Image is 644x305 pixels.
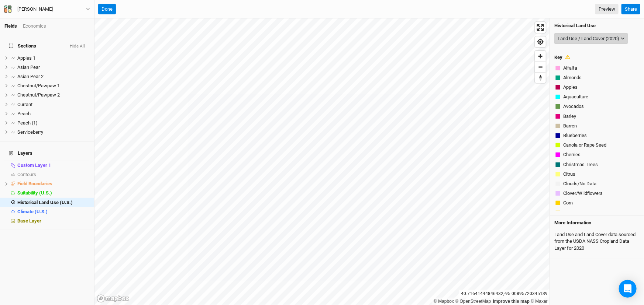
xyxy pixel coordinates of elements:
[535,72,546,83] button: Reset bearing to north
[97,294,129,303] a: Mapbox logo
[558,35,619,42] div: Land Use / Land Cover (2020)
[17,190,90,196] div: Suitability (U.S.)
[17,181,90,187] div: Field Boundaries
[459,290,550,298] div: 40.71641444846432 , -95.00895720345139
[563,65,577,71] span: Alfalfa
[563,84,578,91] span: Apples
[531,299,548,304] a: Maxar
[17,55,35,61] span: Apples 1
[17,83,60,88] span: Chestnut/Pawpaw 1
[563,132,587,139] span: Blueberries
[619,280,637,298] div: Open Intercom Messenger
[17,209,90,215] div: Climate (U.S.)
[17,209,48,214] span: Climate (U.S.)
[9,43,36,49] span: Sections
[17,102,90,108] div: Currant
[17,83,90,89] div: Chestnut/Pawpaw 1
[554,220,640,226] h4: More Information
[535,22,546,33] button: Enter fullscreen
[98,4,116,15] button: Done
[17,218,90,224] div: Base Layer
[563,171,575,178] span: Citrus
[17,64,90,70] div: Asian Pear
[17,6,53,13] div: [PERSON_NAME]
[554,33,628,44] button: Land Use / Land Cover (2020)
[17,55,90,61] div: Apples 1
[563,103,584,110] span: Avocados
[563,74,582,81] span: Almonds
[17,6,53,13] div: Seth Watkins - Orchard
[17,218,41,224] span: Base Layer
[17,162,51,168] span: Custom Layer 1
[595,4,619,15] a: Preview
[17,92,90,98] div: Chestnut/Pawpaw 2
[17,92,60,98] span: Chestnut/Pawpaw 2
[535,51,546,62] button: Zoom in
[17,129,43,135] span: Serviceberry
[17,102,32,107] span: Currant
[563,180,596,187] span: Clouds/No Data
[17,111,90,117] div: Peach
[17,111,31,116] span: Peach
[563,200,573,206] span: Corn
[17,64,40,70] span: Asian Pear
[17,200,90,206] div: Historical Land Use (U.S.)
[535,36,546,47] button: Find my location
[535,62,546,72] span: Zoom out
[17,120,38,126] span: Peach (1)
[563,190,603,197] span: Clover/Wildflowers
[563,210,610,216] span: Dbl Crop Triticale/Corn
[94,18,550,305] canvas: Map
[563,113,576,120] span: Barley
[554,23,640,29] h4: Historical Land Use
[535,62,546,72] button: Zoom out
[17,190,52,196] span: Suitability (U.S.)
[621,4,640,15] button: Share
[4,146,90,161] h4: Layers
[69,44,85,49] button: Hide All
[17,172,36,177] span: Contours
[23,23,46,29] div: Economics
[17,172,90,178] div: Contours
[455,299,491,304] a: OpenStreetMap
[17,74,90,80] div: Asian Pear 2
[554,228,640,255] div: Land Use and Land Cover data sourced from the USDA NASS Cropland Data Layer for 2020
[554,55,562,60] h4: Key
[17,129,90,135] div: Serviceberry
[17,120,90,126] div: Peach (1)
[563,142,606,148] span: Canola or Rape Seed
[17,74,44,79] span: Asian Pear 2
[563,94,588,100] span: Aquaculture
[563,123,577,129] span: Barren
[563,151,581,158] span: Cherries
[17,181,52,186] span: Field Boundaries
[4,23,17,29] a: Fields
[17,200,73,205] span: Historical Land Use (U.S.)
[4,5,90,13] button: [PERSON_NAME]
[493,299,530,304] a: Improve this map
[17,162,90,168] div: Custom Layer 1
[563,161,598,168] span: Christmas Trees
[434,299,454,304] a: Mapbox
